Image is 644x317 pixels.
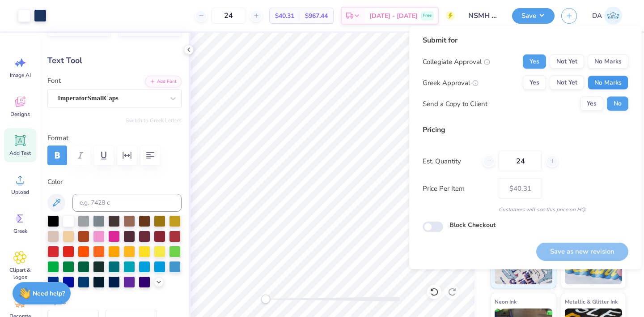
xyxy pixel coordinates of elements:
div: Accessibility label [261,295,270,304]
input: – – [499,151,542,171]
span: Metallic & Glitter Ink [565,297,618,306]
div: Send a Copy to Client [423,99,487,109]
button: Yes [523,55,546,69]
label: Price Per Item [423,183,492,193]
label: Color [47,177,182,187]
button: Switch to Greek Letters [126,117,182,124]
span: DA [592,11,602,21]
label: Font [47,76,61,86]
span: [DATE] - [DATE] [369,11,418,21]
button: No Marks [588,55,628,69]
input: e.g. 7428 c [72,194,182,212]
button: Yes [580,97,603,111]
span: $967.44 [305,11,328,21]
button: Yes [523,76,546,90]
button: Save [512,8,555,24]
span: Add Text [9,150,31,157]
span: Free [423,13,432,19]
label: Format [47,133,182,143]
span: Clipart & logos [5,266,35,281]
span: $40.31 [275,11,294,21]
span: Designs [10,111,30,118]
button: Not Yet [550,55,584,69]
button: No Marks [588,76,628,90]
div: Submit for [423,35,628,46]
span: Image AI [10,72,31,79]
div: Text Tool [47,55,182,67]
span: Upload [11,188,29,196]
button: No [607,97,628,111]
label: Block Checkout [449,220,496,230]
a: DA [588,7,626,25]
input: – – [211,8,246,24]
div: Greek Approval [423,77,479,88]
label: Est. Quantity [423,156,476,166]
div: Collegiate Approval [423,56,490,67]
button: Add Font [145,76,182,87]
strong: Need help? [33,289,65,298]
div: Pricing [423,124,628,135]
span: Neon Ink [495,297,517,306]
input: Untitled Design [462,7,505,25]
button: Not Yet [550,76,584,90]
img: Deeksha Arora [604,7,622,25]
span: Greek [13,227,27,235]
div: Customers will see this price on HQ. [423,206,628,214]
